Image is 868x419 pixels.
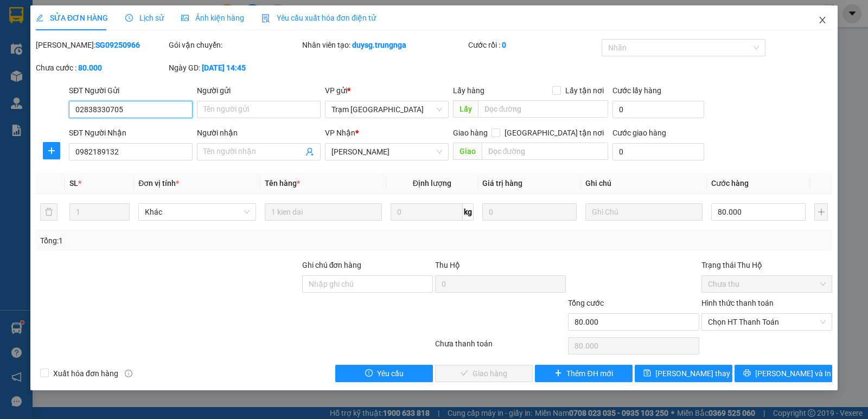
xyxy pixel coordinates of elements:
[5,60,13,68] span: environment
[36,14,43,22] span: edit
[325,128,355,137] span: VP Nhận
[581,173,707,194] th: Ghi chú
[352,41,406,49] b: duysg.trungnga
[335,365,433,382] button: exclamation-circleYêu cầu
[554,369,562,378] span: plus
[701,299,774,307] label: Hình thức thanh toán
[95,41,140,49] b: SG09250966
[5,5,157,26] li: Trung Nga
[49,368,123,379] span: Xuất hóa đơn hàng
[75,46,144,82] li: VP Trạm [GEOGRAPHIC_DATA]
[169,62,299,74] div: Ngày GD:
[302,39,467,51] div: Nhân viên tạo:
[265,179,300,188] span: Tên hàng
[169,39,299,51] div: Gói vận chuyển:
[453,86,484,95] span: Lấy hàng
[125,14,164,22] span: Lịch sử
[814,203,828,221] button: plus
[463,203,474,221] span: kg
[535,365,633,382] button: plusThêm ĐH mới
[735,365,832,382] button: printer[PERSON_NAME] và In
[453,128,488,137] span: Giao hàng
[708,314,826,330] span: Chọn HT Thanh Toán
[261,14,270,23] img: icon
[453,100,478,118] span: Lấy
[36,14,108,22] span: SỬA ĐƠN HÀNG
[302,275,433,293] input: Ghi chú đơn hàng
[197,127,321,139] div: Người nhận
[482,203,577,221] input: 0
[145,204,249,220] span: Khác
[435,365,533,382] button: checkGiao hàng
[302,261,362,269] label: Ghi chú đơn hàng
[5,5,43,43] img: logo.jpg
[478,100,609,118] input: Dọc đường
[69,127,193,139] div: SĐT Người Nhận
[500,127,608,139] span: [GEOGRAPHIC_DATA] tận nơi
[78,63,102,72] b: 80.000
[612,86,661,95] label: Cước lấy hàng
[181,14,189,22] span: picture
[612,128,666,137] label: Cước giao hàng
[561,85,608,96] span: Lấy tận nơi
[36,39,167,51] div: [PERSON_NAME]:
[40,235,336,247] div: Tổng: 1
[331,101,442,118] span: Trạm Sài Gòn
[138,179,179,188] span: Đơn vị tính
[325,85,449,96] div: VP gửi
[708,276,826,292] span: Chưa thu
[265,203,382,221] input: VD: Bàn, Ghế
[181,14,244,22] span: Ảnh kiện hàng
[261,14,376,22] span: Yêu cầu xuất hóa đơn điện tử
[468,39,599,51] div: Cước rồi :
[453,143,482,160] span: Giao
[643,369,651,378] span: save
[125,14,133,22] span: clock-circle
[43,142,60,159] button: plus
[585,203,703,221] input: Ghi Chú
[5,60,72,92] b: T1 [PERSON_NAME], P Phú Thuỷ
[635,365,732,382] button: save[PERSON_NAME] thay đổi
[482,143,609,160] input: Dọc đường
[331,144,442,160] span: Phan Thiết
[711,179,749,188] span: Cước hàng
[69,85,193,96] div: SĐT Người Gửi
[743,369,751,378] span: printer
[502,41,506,49] b: 0
[755,368,831,379] span: [PERSON_NAME] và In
[818,16,827,24] span: close
[365,369,373,378] span: exclamation-circle
[197,85,321,96] div: Người gửi
[5,46,75,58] li: VP [PERSON_NAME]
[701,259,832,271] div: Trạng thái Thu Hộ
[69,179,78,188] span: SL
[807,5,838,36] button: Close
[202,63,246,72] b: [DATE] 14:45
[36,62,167,74] div: Chưa cước :
[655,368,742,379] span: [PERSON_NAME] thay đổi
[435,261,460,269] span: Thu Hộ
[612,101,704,118] input: Cước lấy hàng
[43,146,60,155] span: plus
[566,368,612,379] span: Thêm ĐH mới
[125,370,132,377] span: info-circle
[612,143,704,160] input: Cước giao hàng
[40,203,58,221] button: delete
[568,299,604,307] span: Tổng cước
[377,368,404,379] span: Yêu cầu
[434,338,567,357] div: Chưa thanh toán
[305,147,314,156] span: user-add
[482,179,522,188] span: Giá trị hàng
[413,179,451,188] span: Định lượng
